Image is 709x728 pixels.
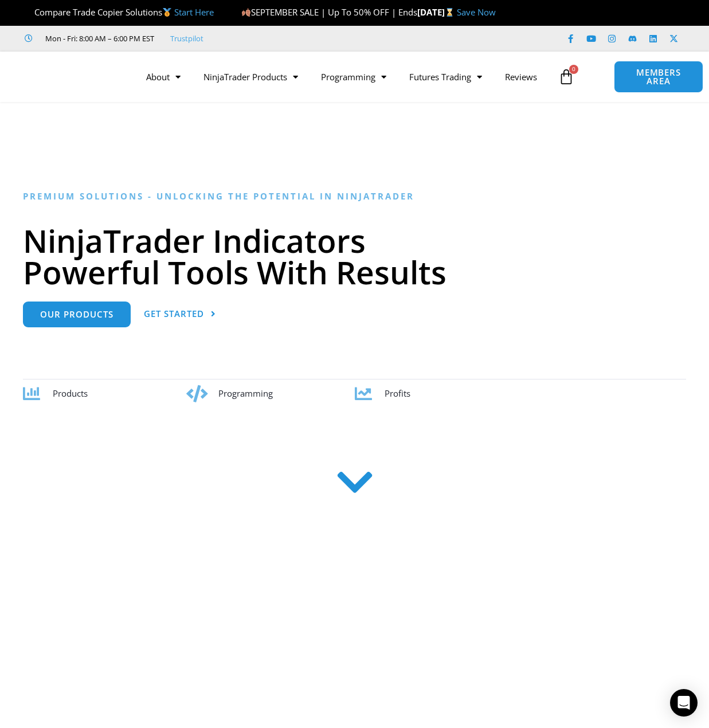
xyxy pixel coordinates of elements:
span: Products [53,388,88,399]
img: 🍂 [242,8,250,17]
a: Save Now [457,6,496,18]
a: Start Here [174,6,214,18]
a: 0 [541,60,592,93]
span: 0 [569,65,578,74]
a: Reviews [493,64,549,90]
span: SEPTEMBER SALE | Up To 50% OFF | Ends [241,6,417,18]
span: Compare Trade Copier Solutions [25,6,214,18]
span: MEMBERS AREA [626,68,691,85]
strong: [DATE] [417,6,457,18]
h1: NinjaTrader Indicators Powerful Tools With Results [23,225,686,288]
span: Our Products [40,310,113,319]
a: Our Products [23,302,131,327]
div: Open Intercom Messenger [670,689,698,717]
h6: Premium Solutions - Unlocking the Potential in NinjaTrader [23,191,686,202]
a: Futures Trading [398,64,493,90]
a: Get Started [144,302,216,327]
a: NinjaTrader Products [192,64,310,90]
img: 🏆 [25,8,34,17]
span: Profits [385,388,410,399]
a: About [135,64,192,90]
span: Get Started [144,310,204,318]
a: Programming [310,64,398,90]
span: Mon - Fri: 8:00 AM – 6:00 PM EST [42,32,154,45]
span: Programming [218,388,273,399]
nav: Menu [135,64,553,90]
a: MEMBERS AREA [614,61,703,93]
img: LogoAI | Affordable Indicators – NinjaTrader [9,56,132,97]
img: 🥇 [163,8,171,17]
img: ⌛ [445,8,454,17]
a: Trustpilot [170,32,203,45]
